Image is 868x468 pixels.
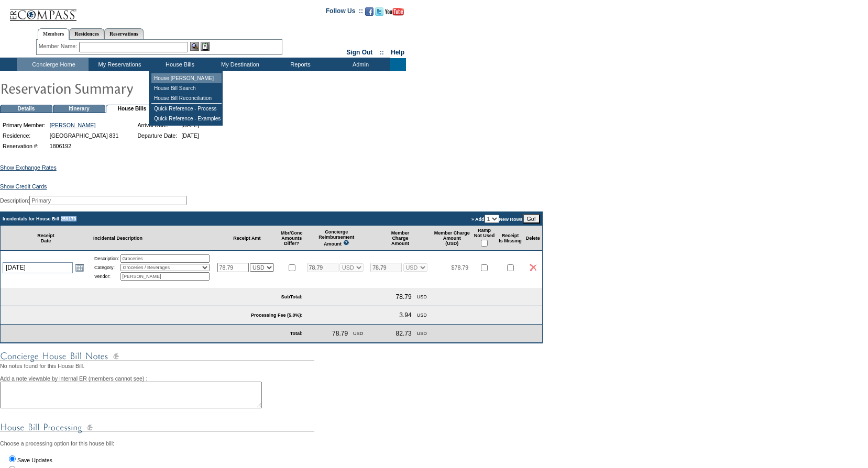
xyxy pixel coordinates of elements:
td: Quick Reference - Examples [151,114,222,124]
td: 3.94 [397,309,413,321]
a: Become our fan on Facebook [365,10,373,17]
td: USD [415,328,429,339]
td: Member Charge Amount [368,226,432,251]
td: Receipt Is Missing [497,226,524,251]
td: 82.73 [394,328,414,339]
label: Save Updates [17,457,52,463]
a: Open the calendar popup. [74,262,85,273]
td: My Reservations [89,58,149,71]
a: Help [391,49,404,56]
td: Itinerary [53,105,105,113]
td: Follow Us :: [326,6,363,19]
img: Reservations [201,42,210,51]
td: [GEOGRAPHIC_DATA] 831 [48,131,120,140]
td: Departure Date: [136,131,179,140]
td: House [PERSON_NAME] [151,73,222,83]
td: Vendor: [94,272,119,281]
td: Quick Reference - Process [151,104,222,114]
td: Reports [269,58,329,71]
a: Residences [69,28,104,39]
td: House Bills [149,58,209,71]
td: Ramp Not Used [472,226,497,251]
td: Concierge Reimbursement Amount [305,226,369,251]
a: Follow us on Twitter [375,10,383,17]
td: Reservation #: [1,141,47,151]
td: Delete [524,226,542,251]
td: Incidental Description [91,226,215,251]
td: 78.79 [394,291,414,303]
img: questionMark_lightBlue.gif [343,240,349,246]
img: icon_delete2.gif [530,264,536,271]
td: 78.79 [330,328,350,339]
td: Admin [329,58,390,71]
a: Sign Out [346,49,372,56]
span: $78.79 [452,264,469,271]
td: My Destination [209,58,269,71]
a: Reservations [104,28,144,39]
td: Residence: [1,131,47,140]
td: Total: [91,325,305,343]
td: Primary Member: [1,120,47,130]
td: House Bills [106,105,158,113]
img: Follow us on Twitter [375,7,383,16]
img: Subscribe to our YouTube Channel [385,8,404,16]
a: Members [38,28,70,40]
td: USD [415,291,429,303]
a: Subscribe to our YouTube Channel [385,10,404,17]
a: [PERSON_NAME] [50,122,96,128]
img: View [190,42,199,51]
span: :: [380,49,384,56]
td: 1806192 [48,141,120,151]
td: Concierge Home [17,58,89,71]
td: USD [415,309,429,321]
td: Mbr/Conc Amounts Differ? [279,226,305,251]
td: Member Charge Amount (USD) [432,226,472,251]
td: House Bill Search [151,83,222,93]
input: Go! [523,214,540,224]
td: Processing Fee (5.0%): [1,306,305,325]
div: Member Name: [39,42,79,51]
td: Receipt Date [1,226,91,251]
td: Receipt Amt [215,226,279,251]
td: House Bill Reconciliation [151,93,222,104]
td: » Add New Rows [305,212,542,226]
td: Arrival Date: [136,120,179,130]
td: SubTotal: [1,288,305,306]
td: [DATE] [180,131,201,140]
td: Category: [94,264,119,271]
td: Incidentals for House Bill 259179 [1,212,305,226]
img: Become our fan on Facebook [365,7,373,16]
td: Description: [94,254,119,263]
td: USD [351,328,365,339]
